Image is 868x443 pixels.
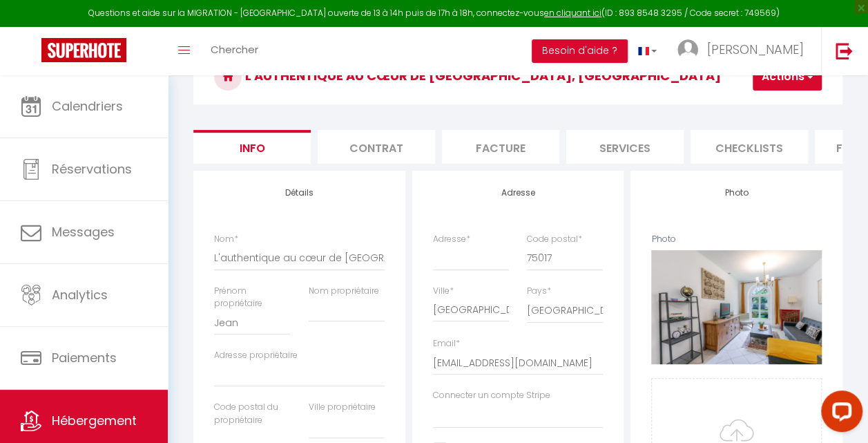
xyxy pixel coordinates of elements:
img: logout [836,42,853,59]
li: Info [193,130,311,164]
label: Photo [651,233,675,246]
button: Supprimer [704,297,769,318]
label: Nom [214,233,238,246]
span: [PERSON_NAME] [707,41,804,58]
h4: Détails [214,188,385,198]
li: Contrat [318,130,435,164]
label: Code postal [527,233,582,246]
label: Connecter un compte Stripe [433,389,550,402]
label: Prénom propriétaire [214,285,290,311]
a: en cliquant ici [544,7,601,19]
label: Pays [527,285,551,298]
span: Calendriers [52,97,123,115]
li: Checklists [691,130,808,164]
span: Analytics [52,286,108,303]
a: ... [PERSON_NAME] [667,27,821,75]
img: Super Booking [41,38,126,62]
h4: Photo [651,188,822,198]
a: Chercher [200,27,269,75]
img: ... [677,39,698,60]
button: Actions [753,63,822,91]
span: Messages [52,223,115,241]
li: Facture [442,130,559,164]
label: Email [433,337,460,350]
button: Besoin d'aide ? [532,39,628,63]
h4: Adresse [433,188,604,198]
label: Adresse [433,233,470,246]
span: Paiements [52,349,117,366]
li: Services [566,130,684,164]
span: Réservations [52,160,132,178]
label: Code postal du propriétaire [214,401,290,427]
label: Nom propriétaire [309,285,379,298]
iframe: LiveChat chat widget [810,385,868,443]
span: Hébergement [52,412,137,429]
label: Adresse propriétaire [214,349,298,362]
label: Ville propriétaire [309,401,376,414]
label: Ville [433,285,454,298]
span: Chercher [211,42,258,57]
h3: L'authentique au cœur de [GEOGRAPHIC_DATA], [GEOGRAPHIC_DATA] [193,49,842,104]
